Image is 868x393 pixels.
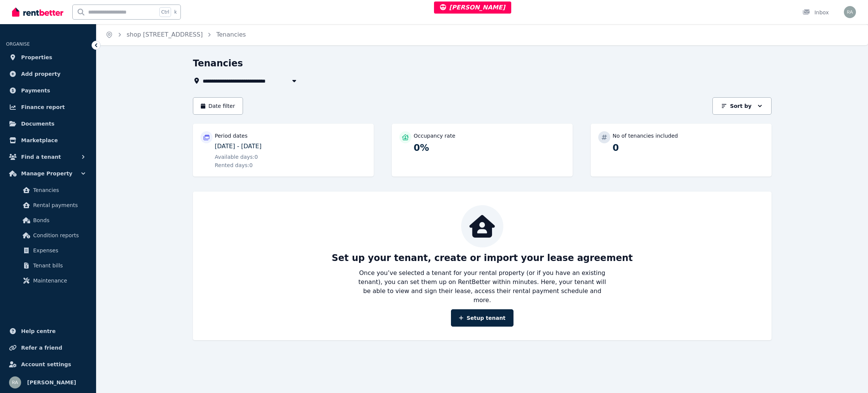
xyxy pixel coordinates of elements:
div: Inbox [802,9,829,16]
span: Condition reports [33,231,84,240]
a: Add property [6,66,90,81]
a: Setup tenant [451,309,513,327]
p: Period dates [215,132,248,140]
a: Refer a friend [6,340,90,355]
span: k [174,9,177,15]
a: Rental payments [9,198,87,213]
a: Condition reports [9,228,87,243]
p: Sort by [730,102,752,110]
button: Manage Property [6,166,90,181]
p: [DATE] - [DATE] [215,142,366,151]
span: Payments [21,86,50,95]
a: Help centre [6,324,90,339]
span: Rented days: 0 [215,161,253,169]
img: RentBetter [12,6,63,18]
p: No of tenancies included [613,132,678,140]
span: Manage Property [21,169,72,178]
span: Ctrl [159,7,171,17]
a: Tenancies [9,183,87,198]
a: Payments [6,83,90,98]
img: Rochelle Alvarez [844,6,856,18]
span: Finance report [21,103,65,112]
span: Refer a friend [21,343,62,352]
button: Date filter [193,97,243,115]
span: Available days: 0 [215,153,258,161]
a: Bonds [9,213,87,228]
a: Tenant bills [9,258,87,273]
button: Sort by [712,97,772,115]
span: Find a tenant [21,152,61,161]
span: Help centre [21,327,56,336]
span: ORGANISE [6,41,30,47]
a: Marketplace [6,133,90,148]
h1: Tenancies [193,57,243,69]
span: Tenant bills [33,261,84,270]
span: [PERSON_NAME] [440,4,505,11]
a: Maintenance [9,273,87,288]
a: Expenses [9,243,87,258]
img: Rochelle Alvarez [9,376,21,388]
span: Tenancies [33,186,84,195]
span: Add property [21,69,61,78]
span: Bonds [33,216,84,225]
p: Once you’ve selected a tenant for your rental property (or if you have an existing tenant), you c... [356,269,609,305]
a: Properties [6,50,90,65]
a: Documents [6,116,90,131]
span: Account settings [21,360,71,369]
p: 0 [613,142,764,154]
span: Marketplace [21,136,58,145]
span: Rental payments [33,201,84,210]
span: Maintenance [33,276,84,285]
p: 0% [414,142,565,154]
span: Documents [21,119,55,128]
span: Expenses [33,246,84,255]
span: [PERSON_NAME] [27,378,76,387]
nav: Breadcrumb [96,24,255,45]
a: Account settings [6,357,90,372]
button: Find a tenant [6,149,90,164]
span: Tenancies [216,30,246,39]
span: Properties [21,53,52,62]
p: Set up your tenant, create or import your lease agreement [332,252,633,264]
p: Occupancy rate [414,132,455,140]
a: Finance report [6,100,90,115]
a: shop [STREET_ADDRESS] [127,31,203,38]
